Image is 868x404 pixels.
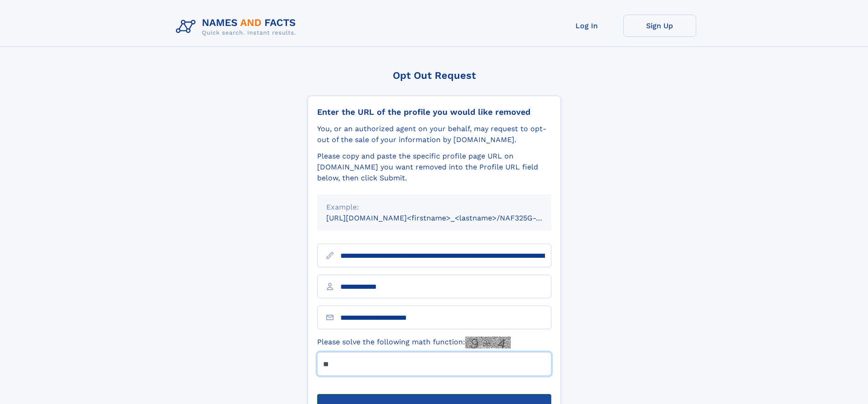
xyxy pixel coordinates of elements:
[623,15,696,37] a: Sign Up
[326,214,569,222] small: [URL][DOMAIN_NAME]<firstname>_<lastname>/NAF325G-xxxxxxxx
[317,151,551,184] div: Please copy and paste the specific profile page URL on [DOMAIN_NAME] you want removed into the Pr...
[317,107,551,117] div: Enter the URL of the profile you would like removed
[172,15,303,39] img: Logo Names and Facts
[308,70,561,81] div: Opt Out Request
[317,123,551,145] div: You, or an authorized agent on your behalf, may request to opt-out of the sale of your informatio...
[317,337,511,348] label: Please solve the following math function:
[326,202,542,213] div: Example:
[550,15,623,37] a: Log In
